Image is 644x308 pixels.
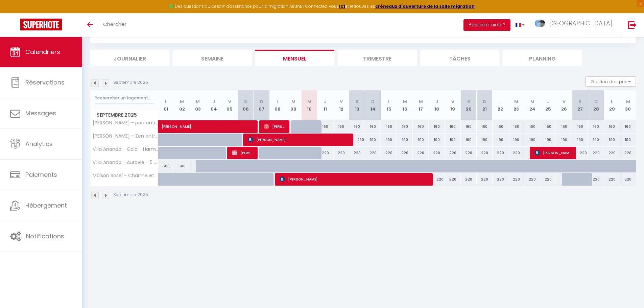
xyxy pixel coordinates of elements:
div: 190 [540,134,556,146]
div: 220 [333,147,349,159]
th: 18 [429,90,445,120]
li: Journalier [90,50,169,66]
button: Gestion des prix [586,76,636,87]
div: 160 [508,120,524,133]
input: Rechercher un logement... [94,92,154,104]
p: Septembre 2025 [113,79,148,86]
div: 220 [429,147,445,159]
div: 220 [445,147,460,159]
div: 220 [317,147,333,159]
span: Hébergement [25,201,67,210]
abbr: L [499,98,501,105]
div: 190 [381,134,397,146]
abbr: S [244,98,247,105]
span: [PERSON_NAME] [248,133,349,146]
div: 190 [493,134,508,146]
th: 25 [540,90,556,120]
span: Réservations [25,78,65,87]
span: [PERSON_NAME] [162,117,255,129]
th: 03 [190,90,206,120]
abbr: V [563,98,566,105]
th: 23 [508,90,524,120]
th: 15 [381,90,397,120]
th: 29 [604,90,620,120]
img: logout [628,21,637,29]
div: 220 [524,173,540,186]
button: Ouvrir le widget de chat LiveChat [5,3,26,23]
div: 190 [524,134,540,146]
abbr: D [594,98,598,105]
th: 08 [269,90,285,120]
a: ICI [339,3,345,9]
div: 220 [508,147,524,159]
div: 190 [588,134,604,146]
div: 190 [397,134,413,146]
a: Chercher [98,13,132,37]
th: 13 [349,90,365,120]
div: 500 [158,160,174,172]
abbr: D [260,98,263,105]
div: 220 [477,173,493,186]
th: 09 [285,90,301,120]
div: 220 [620,147,636,159]
th: 24 [524,90,540,120]
img: Super Booking [20,19,62,30]
th: 10 [301,90,317,120]
div: 190 [461,134,477,146]
div: 190 [445,134,460,146]
div: 160 [588,120,604,133]
abbr: J [435,98,438,105]
abbr: S [578,98,581,105]
th: 22 [493,90,508,120]
abbr: M [530,98,534,105]
abbr: V [451,98,454,105]
span: Calendriers [25,48,60,56]
div: 220 [461,147,477,159]
span: Maison Soseï - Charme et zénitude, vue exceptionnelle sur le port [92,173,159,178]
span: [PERSON_NAME] - Zen entre mer et étangs [92,134,159,139]
span: [PERSON_NAME] [232,146,253,159]
div: 160 [381,120,397,133]
abbr: D [483,98,486,105]
th: 30 [620,90,636,120]
abbr: J [547,98,550,105]
abbr: L [388,98,390,105]
span: [GEOGRAPHIC_DATA] [549,19,613,27]
div: 160 [333,120,349,133]
abbr: J [212,98,215,105]
div: 160 [477,120,493,133]
div: 220 [365,147,381,159]
div: 160 [620,120,636,133]
th: 20 [461,90,477,120]
abbr: M [419,98,423,105]
div: 160 [461,120,477,133]
th: 19 [445,90,460,120]
div: 160 [413,120,429,133]
div: 160 [429,120,445,133]
div: 220 [349,147,365,159]
span: Analytics [25,140,53,148]
th: 06 [238,90,254,120]
a: créneaux d'ouverture de la salle migration [375,3,475,9]
abbr: L [277,98,279,105]
th: 28 [588,90,604,120]
abbr: D [371,98,375,105]
span: Messages [25,109,56,117]
div: 190 [604,134,620,146]
span: [PERSON_NAME] - paix entre mer et étangs [92,120,159,125]
th: 21 [477,90,493,120]
div: 160 [317,120,333,133]
div: 220 [477,147,493,159]
th: 11 [317,90,333,120]
div: 160 [540,120,556,133]
th: 27 [572,90,588,120]
div: 160 [349,120,365,133]
li: Tâches [420,50,499,66]
th: 16 [397,90,413,120]
div: 220 [413,147,429,159]
div: 220 [508,173,524,186]
span: Paiements [25,170,57,179]
span: [PERSON_NAME] [534,146,572,159]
